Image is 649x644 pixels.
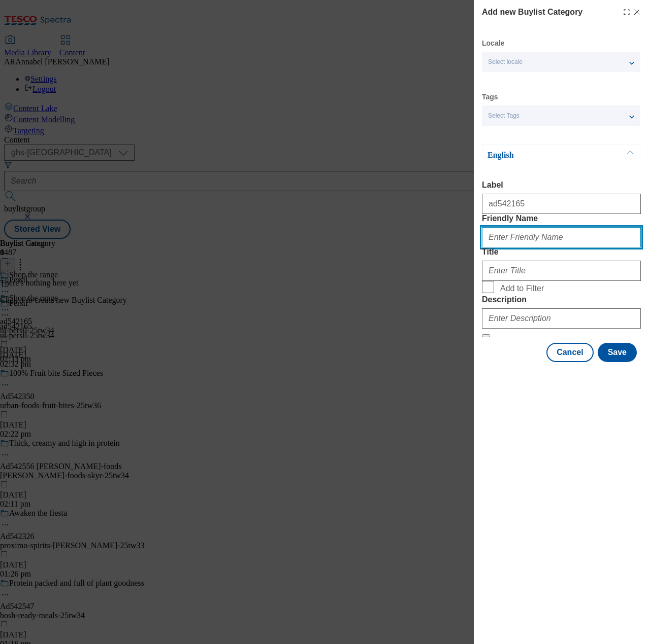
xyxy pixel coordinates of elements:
[546,343,593,362] button: Cancel
[482,181,641,190] label: Label
[488,58,523,66] span: Select locale
[482,295,641,304] label: Description
[482,52,640,72] button: Select locale
[488,112,520,120] span: Select Tags
[482,105,640,126] button: Select Tags
[482,194,641,214] input: Enter Label
[482,227,641,247] input: Enter Friendly Name
[482,6,582,18] h4: Add new Buylist Category
[488,150,594,160] p: English
[482,247,641,257] label: Title
[482,94,498,100] label: Tags
[482,308,641,329] input: Enter Description
[482,261,641,281] input: Enter Title
[482,214,641,223] label: Friendly Name
[482,41,504,46] label: Locale
[500,284,544,293] span: Add to Filter
[598,343,637,362] button: Save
